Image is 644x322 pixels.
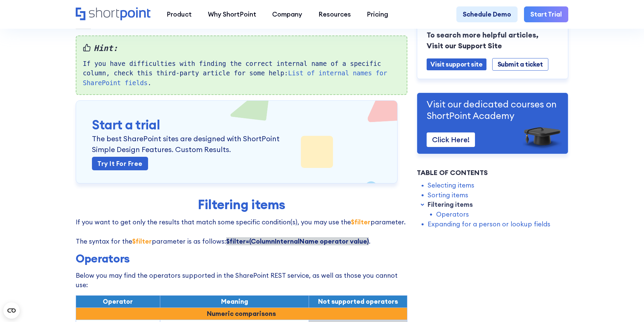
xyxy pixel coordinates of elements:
p: Below you may find the operators supported in the SharePoint REST service, as well as those you c... [76,271,407,290]
div: Why ShortPoint [208,9,256,19]
a: Schedule Demo [456,6,518,23]
div: Pricing [367,9,388,19]
div: If you have difficulties with finding the correct internal name of a specific column, check this ... [76,35,407,95]
div: Product [167,9,192,19]
p: Visit our dedicated courses on ShortPoint Academy [427,98,558,121]
strong: Numeric comparisons [207,309,276,318]
a: Expanding for a person or lookup fields [428,219,550,229]
iframe: Chat Widget [610,290,644,322]
strong: $filter=(ColumnInternalName operator value) [226,237,369,245]
a: Visit support site [427,58,486,70]
a: Click Here! [427,132,475,147]
a: Resources [310,6,359,23]
div: Resources [318,9,351,19]
a: Sorting items [428,190,468,200]
em: Hint: [83,43,400,55]
a: Pricing [359,6,397,23]
span: Not supported operators [318,297,398,305]
a: Filtering items [428,200,473,209]
h2: Filtering items [115,197,368,212]
p: To search more helpful articles, Visit our Support Site [427,29,558,51]
a: Selecting items [428,180,474,190]
strong: $filter [351,218,371,226]
p: If you want to get only the results that match some specific condition(s), you may use the parame... [76,217,407,246]
button: Open CMP widget [3,302,20,319]
a: Product [159,6,200,23]
p: The best SharePoint sites are designed with ShortPoint Simple Design Features. Custom Results. [92,133,294,155]
a: Why ShortPoint [200,6,264,23]
a: Operators [436,209,469,219]
div: Table of Contents [417,168,568,178]
span: Meaning [221,297,248,305]
strong: $filter [132,237,152,245]
a: Company [264,6,310,23]
a: Home [76,7,150,21]
a: Submit a ticket [492,58,548,70]
a: Try it for Free [92,157,148,170]
div: Chat-Widget [610,290,644,322]
h3: Start a trial [92,117,381,133]
a: Start Trial [524,6,568,23]
a: List of internal names for SharePoint fields [83,69,387,86]
div: Company [272,9,302,19]
h3: Operators [76,252,407,265]
span: Operator [103,297,133,305]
